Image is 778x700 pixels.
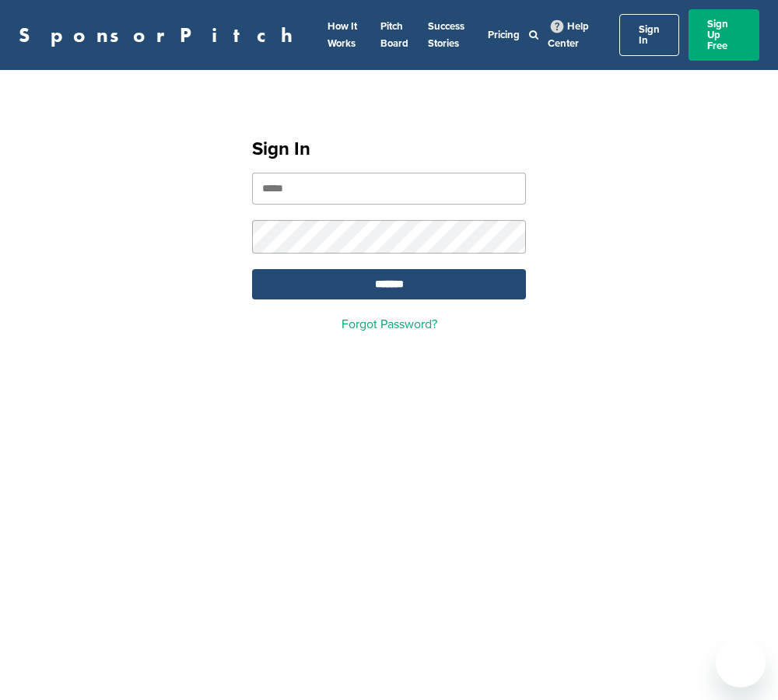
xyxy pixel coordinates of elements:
h1: Sign In [252,135,526,163]
a: Sign Up Free [689,9,759,61]
a: Help Center [548,17,589,53]
a: Pricing [488,29,520,41]
a: Success Stories [428,20,464,50]
a: SponsorPitch [19,25,303,45]
a: Pitch Board [380,20,408,50]
a: How It Works [328,20,357,50]
a: Sign In [619,14,679,56]
a: Forgot Password? [342,317,437,332]
iframe: Button to launch messaging window [716,638,766,688]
